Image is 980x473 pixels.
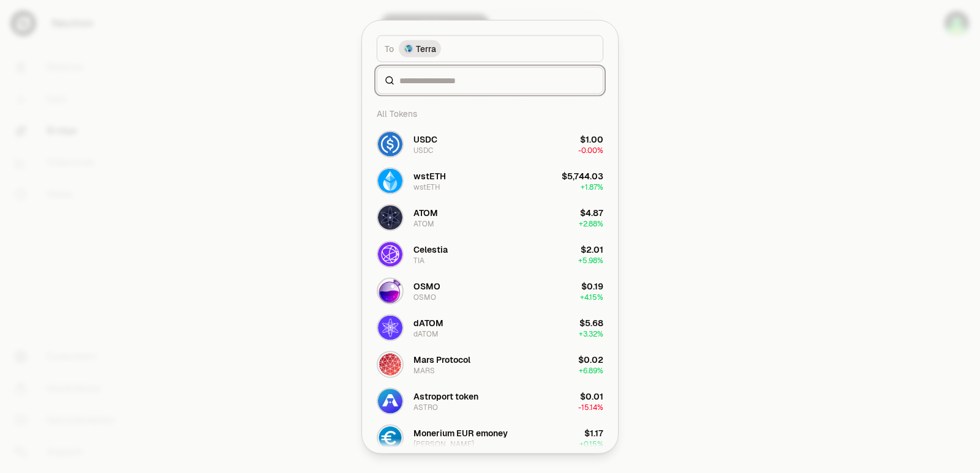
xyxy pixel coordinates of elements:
div: $0.19 [581,280,603,292]
div: $4.87 [580,206,603,218]
img: OSMO Logo [378,278,402,303]
span: To [385,42,394,54]
img: ATOM Logo [378,205,402,229]
div: $0.02 [578,353,603,365]
div: Mars Protocol [413,353,470,365]
button: dATOM LogodATOMdATOM$5.68+3.32% [369,309,611,346]
button: OSMO LogoOSMOOSMO$0.19+4.15% [369,272,611,309]
button: ToTerra LogoTerra [377,35,603,62]
div: OSMO [413,280,440,292]
button: EURe LogoMonerium EUR emoney[PERSON_NAME]$1.17+0.15% [369,419,611,456]
div: Celestia [413,243,448,255]
div: Monerium EUR emoney [413,426,508,439]
img: dATOM Logo [378,315,402,340]
div: OSMO [413,292,436,302]
span: + 2.88% [579,218,603,228]
span: + 3.32% [579,329,603,338]
div: $5.68 [579,316,603,329]
button: wstETH LogowstETHwstETH$5,744.03+1.87% [369,162,611,199]
img: TIA Logo [378,242,402,266]
div: $0.01 [580,390,603,402]
img: EURe Logo [378,425,402,450]
div: dATOM [413,316,443,329]
div: USDC [413,145,433,155]
span: -0.00% [578,145,603,155]
div: $1.00 [580,133,603,145]
span: + 5.98% [578,255,603,265]
span: Terra [416,42,436,54]
div: $2.01 [581,243,603,255]
div: USDC [413,133,437,145]
span: + 6.89% [579,365,603,375]
div: $1.17 [584,426,603,439]
img: MARS Logo [378,352,402,376]
span: + 0.15% [579,439,603,449]
span: + 1.87% [581,182,603,192]
span: -15.14% [578,402,603,412]
div: $5,744.03 [562,169,603,182]
img: Terra Logo [404,43,413,53]
div: dATOM [413,329,439,338]
div: ASTRO [413,402,438,412]
div: wstETH [413,169,446,182]
div: All Tokens [369,101,611,125]
button: MARS LogoMars ProtocolMARS$0.02+6.89% [369,346,611,382]
div: TIA [413,255,424,265]
div: MARS [413,365,435,375]
button: ATOM LogoATOMATOM$4.87+2.88% [369,199,611,236]
span: + 4.15% [580,292,603,302]
div: wstETH [413,182,440,192]
button: USDC LogoUSDCUSDC$1.00-0.00% [369,125,611,162]
div: Astroport token [413,390,478,402]
div: ATOM [413,206,438,218]
img: ASTRO Logo [378,389,402,413]
button: TIA LogoCelestiaTIA$2.01+5.98% [369,236,611,272]
img: wstETH Logo [378,168,402,193]
div: [PERSON_NAME] [413,439,474,449]
img: USDC Logo [378,132,402,156]
button: ASTRO LogoAstroport tokenASTRO$0.01-15.14% [369,382,611,419]
div: ATOM [413,218,434,228]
